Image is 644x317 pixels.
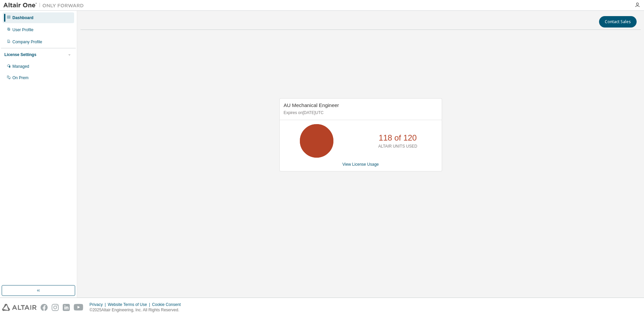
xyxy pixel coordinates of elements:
[599,16,637,28] button: Contact Sales
[12,64,29,69] div: Managed
[90,307,185,313] p: © 2025 Altair Engineering, Inc. All Rights Reserved.
[3,2,87,9] img: Altair One
[284,102,339,108] span: AU Mechanical Engineer
[379,132,417,144] p: 118 of 120
[74,304,84,311] img: youtube.svg
[12,75,29,81] div: On Prem
[41,304,48,311] img: facebook.svg
[342,162,379,167] a: View License Usage
[12,15,34,20] div: Dashboard
[52,304,59,311] img: instagram.svg
[12,27,34,33] div: User Profile
[90,302,108,307] div: Privacy
[2,304,37,311] img: altair_logo.svg
[378,144,417,149] p: ALTAIR UNITS USED
[63,304,70,311] img: linkedin.svg
[284,110,436,116] p: Expires on [DATE] UTC
[108,302,152,307] div: Website Terms of Use
[12,39,42,45] div: Company Profile
[152,302,184,307] div: Cookie Consent
[4,52,36,57] div: License Settings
